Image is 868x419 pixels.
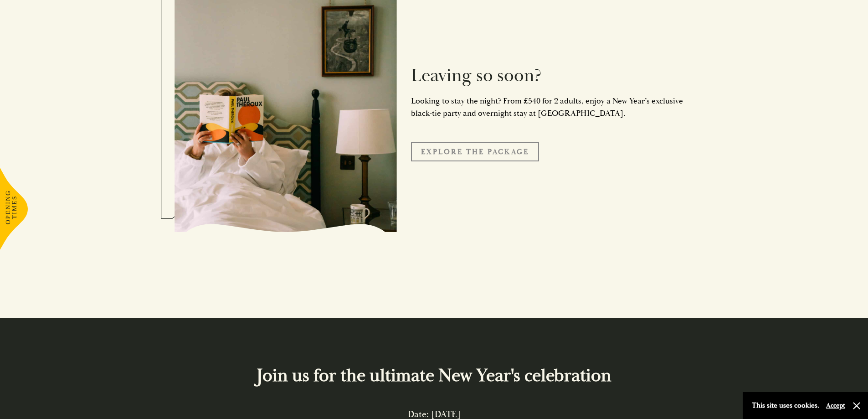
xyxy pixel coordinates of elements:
[752,399,819,412] p: This site uses cookies.
[226,363,642,388] h2: Join us for the ultimate New Year's celebration
[411,142,539,161] a: Explore the Package
[852,401,861,410] button: Close and accept
[411,95,693,119] p: Looking to stay the night? From £540 for 2 adults, enjoy a New Year’s exclusive black-tie party a...
[411,65,693,87] h2: Leaving so soon?
[826,401,845,410] button: Accept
